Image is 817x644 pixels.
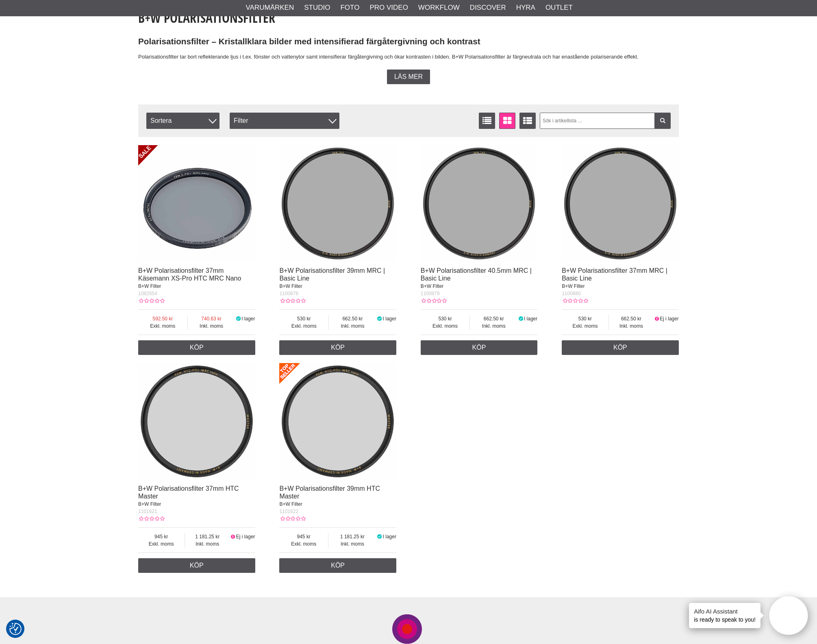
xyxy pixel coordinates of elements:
span: 530 [421,315,470,322]
span: 662.50 [470,315,517,322]
span: Inkl. moms [329,322,376,330]
span: Inkl. moms [609,322,654,330]
span: Ej i lager [236,534,255,540]
span: 1 181.25 [328,533,376,540]
span: I lager [524,316,537,322]
span: 1101622 [279,509,298,514]
img: B+W Polarisationsfilter 37mm MRC | Basic Line [562,145,679,262]
a: Hyra [516,2,535,13]
div: Filter [230,113,339,129]
span: 662.50 [329,315,376,322]
p: Polarisationsfilter tar bort reflekterande ljus i t.ex. fönster och vattenytor samt intensifierar... [138,53,679,61]
span: B+W Filter [138,501,161,507]
span: I lager [241,316,255,322]
a: Utökad listvisning [519,113,536,129]
span: 662.50 [609,315,654,322]
a: Discover [470,2,506,13]
span: 945 [138,533,185,540]
span: Sortera [146,113,219,129]
span: Exkl. moms [138,322,187,330]
span: Exkl. moms [138,540,185,548]
span: Inkl. moms [185,540,230,548]
a: Köp [421,340,538,355]
span: B+W Filter [279,283,302,289]
a: Köp [279,558,396,573]
span: 945 [279,533,328,540]
input: Sök i artikellista ... [540,113,671,129]
span: Läs mer [394,73,423,80]
button: Samtyckesinställningar [9,622,22,636]
i: I lager [376,534,383,540]
img: Revisit consent button [9,623,22,635]
h4: Aifo AI Assistant [694,607,756,616]
span: Exkl. moms [279,540,328,548]
span: 530 [279,315,328,322]
img: B+W Polarisationsfilter 40.5mm MRC | Basic Line [421,145,538,262]
i: Ej i lager [230,534,236,540]
img: B+W Polarisationsfilter 39mm HTC Master [279,363,396,480]
span: B+W Filter [279,501,302,507]
div: Kundbetyg: 0 [562,297,588,305]
a: Filtrera [654,113,671,129]
span: Inkl. moms [470,322,517,330]
img: B+W Polarisationsfilter 37mm Käsemann XS-Pro HTC MRC Nano [138,145,255,262]
div: Kundbetyg: 0 [138,297,164,305]
span: Exkl. moms [562,322,608,330]
span: 1101621 [138,509,157,514]
a: Köp [562,340,679,355]
span: I lager [383,534,396,540]
div: Kundbetyg: 0 [279,297,305,305]
i: I lager [235,316,241,322]
a: Köp [138,558,255,573]
div: Kundbetyg: 0 [279,515,305,522]
img: B+W Polarisationsfilter 37mm HTC Master [138,363,255,480]
a: Varumärken [246,2,294,13]
div: Kundbetyg: 0 [421,297,447,305]
a: B+W Polarisationsfilter 39mm MRC | Basic Line [279,267,385,282]
span: Inkl. moms [188,322,235,330]
div: Kundbetyg: 0 [138,515,164,522]
span: 1100878 [279,291,298,296]
img: B+W Polarisationsfilter 39mm MRC | Basic Line [279,145,396,262]
div: is ready to speak to you! [689,603,761,628]
a: B+W Polarisationsfilter 40.5mm MRC | Basic Line [421,267,532,282]
i: I lager [376,316,383,322]
span: B+W Filter [138,283,161,289]
span: B+W Filter [421,283,443,289]
span: 740.63 [188,315,235,322]
a: Fönstervisning [499,113,515,129]
a: Foto [340,2,359,13]
i: Ej i lager [654,316,660,322]
h1: B+W Polarisationsfilter [138,9,679,27]
span: Exkl. moms [279,322,328,330]
span: 1100879 [421,291,440,296]
span: 592.50 [138,315,187,322]
i: I lager [517,316,524,322]
a: Listvisning [479,113,495,129]
a: B+W Polarisationsfilter 37mm MRC | Basic Line [562,267,667,282]
h2: Polarisationsfilter – Kristallklara bilder med intensifierad färgåtergivning och kontrast [138,36,679,48]
a: Outlet [545,2,573,13]
span: 1082654 [138,291,157,296]
span: I lager [383,316,396,322]
span: Exkl. moms [421,322,470,330]
span: Inkl. moms [328,540,376,548]
a: Pro Video [369,2,408,13]
a: B+W Polarisationsfilter 37mm HTC Master [138,485,239,500]
span: 1 181.25 [185,533,230,540]
a: B+W Polarisationsfilter 37mm Käsemann XS-Pro HTC MRC Nano [138,267,241,282]
a: B+W Polarisationsfilter 39mm HTC Master [279,485,380,500]
span: B+W Filter [562,283,585,289]
span: 530 [562,315,608,322]
a: Köp [138,340,255,355]
a: Studio [304,2,330,13]
a: Köp [279,340,396,355]
span: 1100880 [562,291,581,296]
a: Workflow [418,2,460,13]
span: Ej i lager [660,316,679,322]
